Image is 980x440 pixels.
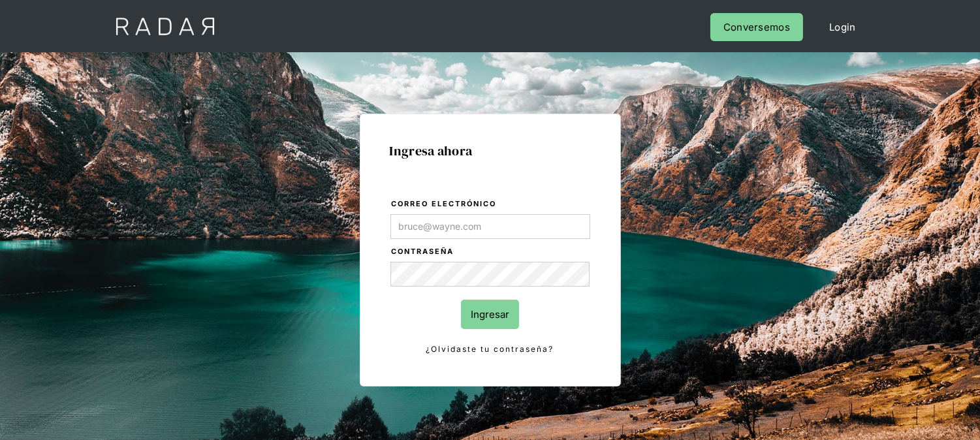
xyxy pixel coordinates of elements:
[390,214,590,239] input: bruce@wayne.com
[390,197,591,356] form: Login Form
[392,245,590,259] label: Contraseña
[816,13,869,41] a: Login
[390,342,590,356] a: ¿Olvidaste tu contraseña?
[392,198,590,211] label: Correo electrónico
[710,13,803,41] a: Conversemos
[461,300,519,329] input: Ingresar
[390,144,591,158] h1: Ingresa ahora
